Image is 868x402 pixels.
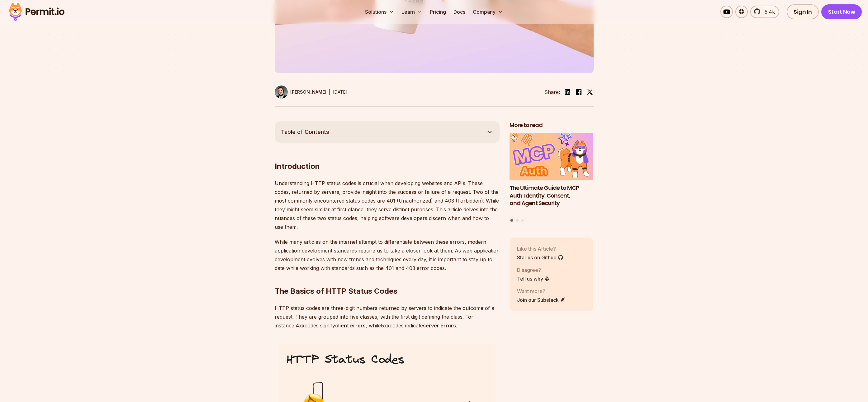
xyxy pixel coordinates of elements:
p: While many articles on the internet attempt to differentiate between these errors, modern applica... [275,238,500,272]
strong: client errors [335,322,366,329]
li: Share: [544,88,560,96]
p: Disagree? [517,266,550,274]
button: Table of Contents [275,121,500,143]
h3: The Ultimate Guide to MCP Auth: Identity, Consent, and Agent Security [510,184,594,207]
p: Like this Article? [517,245,563,252]
h2: More to read [510,121,594,129]
time: [DATE] [333,89,348,95]
span: Table of Contents [281,128,329,136]
button: Learn [399,6,425,18]
button: Go to slide 3 [521,219,524,222]
p: Understanding HTTP status codes is crucial when developing websites and APIs. These codes, return... [275,179,500,231]
h2: The Basics of HTTP Status Codes [275,261,500,296]
a: Pricing [427,6,448,18]
img: The Ultimate Guide to MCP Auth: Identity, Consent, and Agent Security [510,133,594,180]
a: The Ultimate Guide to MCP Auth: Identity, Consent, and Agent SecurityThe Ultimate Guide to MCP Au... [510,133,594,215]
p: [PERSON_NAME] [290,89,326,95]
div: | [329,88,330,96]
button: Go to slide 2 [516,219,519,222]
img: linkedin [564,88,571,96]
button: Solutions [363,6,396,18]
button: Go to slide 1 [510,219,513,222]
img: facebook [575,88,582,96]
a: [PERSON_NAME] [275,86,326,99]
strong: 4xx [296,322,305,329]
a: 5.4k [750,6,779,18]
li: 1 of 3 [510,133,594,215]
span: 5.4k [761,8,775,16]
img: twitter [587,89,593,95]
p: HTTP status codes are three-digit numbers returned by servers to indicate the outcome of a reques... [275,304,500,330]
h2: Introduction [275,136,500,171]
a: Docs [451,6,468,18]
strong: 5xx [381,322,390,329]
div: Posts [510,133,594,223]
img: Gabriel L. Manor [275,86,288,99]
a: Join our Substack [517,296,566,304]
a: Sign In [787,4,819,19]
button: Company [470,6,505,18]
img: Permit logo [6,1,67,22]
a: Tell us why [517,275,550,282]
p: Want more? [517,287,566,295]
a: Start Now [821,4,862,19]
a: Star us on Github [517,254,563,261]
strong: server errors [423,322,456,329]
